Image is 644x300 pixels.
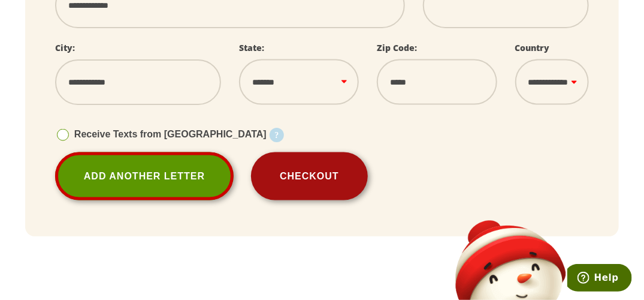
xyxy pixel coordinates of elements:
label: City: [55,42,75,53]
iframe: Opens a widget where you can find more information [567,264,632,294]
label: Country [515,42,550,53]
label: Zip Code: [377,42,417,53]
label: State: [239,42,264,53]
span: Receive Texts from [GEOGRAPHIC_DATA] [74,129,267,139]
button: Checkout [251,152,368,200]
a: Add Another Letter [55,152,234,200]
